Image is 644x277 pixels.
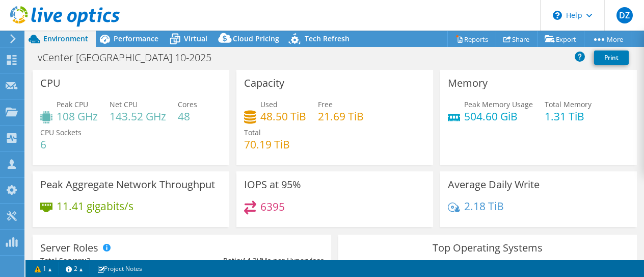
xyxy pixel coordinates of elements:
[90,262,149,275] a: Project Notes
[318,99,333,109] span: Free
[496,31,538,47] a: Share
[40,128,82,137] span: CPU Sockets
[243,256,257,265] span: 14.3
[318,111,364,122] h4: 21.69 TiB
[594,51,629,65] a: Print
[28,262,59,275] a: 1
[59,262,90,275] a: 2
[448,78,488,89] h3: Memory
[464,99,533,109] span: Peak Memory Usage
[57,200,133,212] h4: 11.41 gigabits/s
[114,34,158,43] span: Performance
[40,255,182,266] div: Total Servers:
[40,242,98,254] h3: Server Roles
[233,34,279,43] span: Cloud Pricing
[545,111,592,122] h4: 1.31 TiB
[182,255,324,266] div: Ratio: VMs per Hypervisor
[244,139,290,150] h4: 70.19 TiB
[616,7,633,23] span: DZ
[244,179,301,190] h3: IOPS at 95%
[110,99,138,109] span: Net CPU
[244,128,261,137] span: Total
[448,179,540,190] h3: Average Daily Write
[260,99,278,109] span: Used
[464,111,533,122] h4: 504.60 GiB
[40,179,215,190] h3: Peak Aggregate Network Throughput
[57,111,98,122] h4: 108 GHz
[545,99,592,109] span: Total Memory
[244,78,284,89] h3: Capacity
[178,111,197,122] h4: 48
[553,11,562,20] svg: \n
[57,99,88,109] span: Peak CPU
[346,242,629,254] h3: Top Operating Systems
[110,111,166,122] h4: 143.52 GHz
[537,31,584,47] a: Export
[40,78,61,89] h3: CPU
[464,200,504,212] h4: 2.18 TiB
[584,31,631,47] a: More
[43,34,88,43] span: Environment
[40,139,82,150] h4: 6
[260,111,306,122] h4: 48.50 TiB
[87,256,91,265] span: 3
[178,99,197,109] span: Cores
[260,201,285,212] h4: 6395
[305,34,350,43] span: Tech Refresh
[447,31,496,47] a: Reports
[33,52,227,63] h1: vCenter [GEOGRAPHIC_DATA] 10-2025
[184,34,207,43] span: Virtual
